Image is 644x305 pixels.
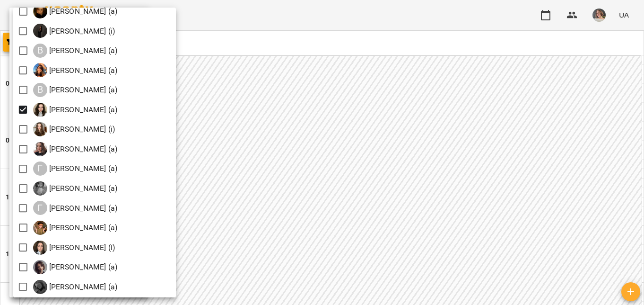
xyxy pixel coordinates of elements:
[33,44,118,58] div: Валюшко Іванна (а)
[47,163,118,174] p: [PERSON_NAME] (а)
[33,4,118,18] a: Б [PERSON_NAME] (а)
[33,280,47,294] img: Г
[33,241,47,255] img: Г
[33,4,47,18] img: Б
[33,181,47,196] img: Г
[33,221,118,235] a: Г [PERSON_NAME] (а)
[33,122,47,136] img: Г
[33,201,118,215] a: Г [PERSON_NAME] (а)
[47,45,118,56] p: [PERSON_NAME] (а)
[47,84,118,96] p: [PERSON_NAME] (а)
[33,142,118,156] a: Г [PERSON_NAME] (а)
[33,63,47,77] img: В
[33,142,118,156] div: Гастінґс Катерина (а)
[33,44,47,58] div: В
[47,222,118,233] p: [PERSON_NAME] (а)
[33,161,118,176] a: Г [PERSON_NAME] (а)
[33,63,118,77] div: Вербова Єлизавета Сергіївна (а)
[33,142,47,156] img: Г
[47,104,118,116] p: [PERSON_NAME] (а)
[33,122,115,136] a: Г [PERSON_NAME] (і)
[47,26,115,37] p: [PERSON_NAME] (і)
[33,83,118,97] a: В [PERSON_NAME] (а)
[33,103,118,117] a: В [PERSON_NAME] (а)
[47,183,118,194] p: [PERSON_NAME] (а)
[33,103,118,117] div: Вікторія Корнейко (а)
[47,6,118,17] p: [PERSON_NAME] (а)
[33,161,47,176] div: Г
[33,44,118,58] a: В [PERSON_NAME] (а)
[33,161,118,176] div: Гирич Кароліна (а)
[33,181,118,196] div: Гомзяк Юлія Максимівна (а)
[47,124,115,135] p: [PERSON_NAME] (і)
[33,122,115,136] div: Гайдукевич Анна (і)
[33,24,115,38] div: Ваганова Юлія (і)
[33,83,118,97] div: Войтенко Богдан (а)
[33,241,115,255] a: Г [PERSON_NAME] (і)
[33,103,47,117] img: В
[33,201,118,215] div: Гончаренко Максим (а)
[33,280,118,294] div: Губич Христина (а)
[33,4,118,18] div: Білоскурська Олександра Романівна (а)
[33,260,118,274] a: Г [PERSON_NAME] (а)
[47,281,118,293] p: [PERSON_NAME] (а)
[47,261,118,273] p: [PERSON_NAME] (а)
[33,24,47,38] img: В
[33,221,118,235] div: Горошинська Олександра (а)
[33,241,115,255] div: Грицюк Анна Андріївна (і)
[33,280,118,294] a: Г [PERSON_NAME] (а)
[47,144,118,155] p: [PERSON_NAME] (а)
[47,65,118,76] p: [PERSON_NAME] (а)
[33,260,118,274] div: Громик Софія (а)
[33,24,115,38] a: В [PERSON_NAME] (і)
[33,63,118,77] a: В [PERSON_NAME] (а)
[47,242,115,253] p: [PERSON_NAME] (і)
[33,221,47,235] img: Г
[47,203,118,214] p: [PERSON_NAME] (а)
[33,260,47,274] img: Г
[33,83,47,97] div: В
[33,181,118,196] a: Г [PERSON_NAME] (а)
[33,201,47,215] div: Г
